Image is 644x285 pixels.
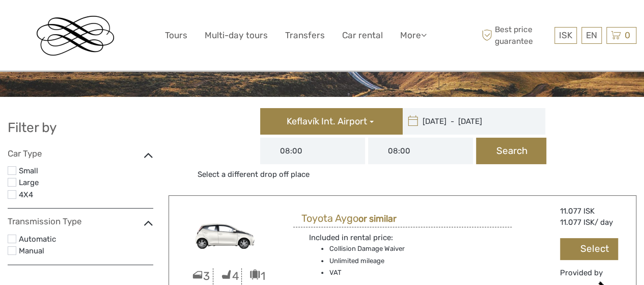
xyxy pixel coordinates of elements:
label: Large [19,176,153,190]
div: 11.077 ISK [560,206,628,217]
div: / day [560,217,618,228]
button: Search [476,138,546,164]
h3: Toyota Aygo [301,212,401,225]
button: Keflavík Int. Airport [260,108,403,135]
strong: or similar [358,213,396,224]
div: Provided by [560,268,628,278]
div: 4 [213,268,242,284]
span: Keflavík Int. Airport [287,116,367,127]
h4: Transmission Type [8,216,153,226]
label: 4X4 [19,189,153,202]
span: Included in rental price: [309,233,393,242]
p: We're away right now. Please check back later! [14,18,115,26]
li: Collision Damage Waiver [329,243,429,254]
input: Choose a pickup and return date [403,108,540,135]
input: Pick up time [260,138,365,164]
a: Select a different drop off place [193,169,314,180]
a: More [400,28,427,43]
a: Car rental [342,28,383,43]
li: Unlimited mileage [329,255,429,267]
img: Reykjavik Residence [37,16,114,56]
h2: Filter by [8,120,153,136]
h4: Car Type [8,148,153,159]
label: Automatic [19,233,153,246]
span: 0 [623,30,632,40]
div: 3 [184,268,213,284]
a: Transfers [285,28,325,43]
div: EN [581,27,602,44]
img: MBMN2.png [177,206,278,263]
input: Drop off time [368,138,473,164]
li: VAT [329,267,429,278]
label: Manual [19,245,153,258]
a: Tours [165,28,187,43]
label: Small [19,165,153,178]
div: 1 [242,268,270,284]
button: Open LiveChat chat widget [117,16,129,28]
a: Multi-day tours [205,28,268,43]
span: ISK [559,30,572,40]
button: Select [560,238,618,260]
span: 11.077 ISK [560,218,595,227]
span: Best price guarantee [479,24,552,46]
